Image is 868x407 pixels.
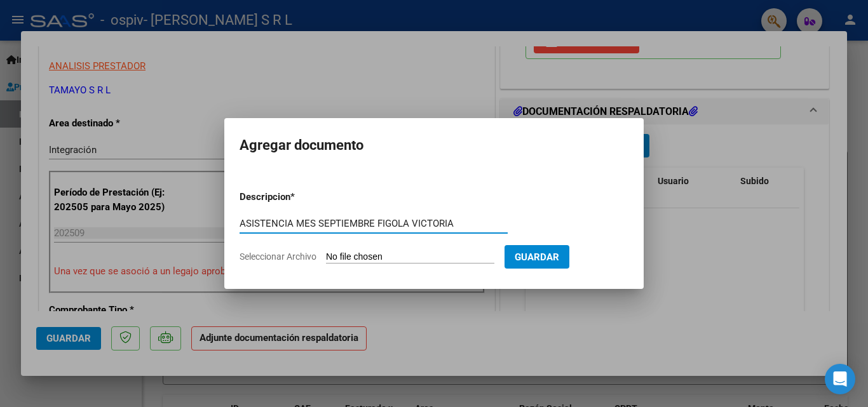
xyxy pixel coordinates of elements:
p: Descripcion [240,190,356,204]
button: Guardar [505,245,569,269]
div: Open Intercom Messenger [825,364,855,394]
span: Guardar [515,251,559,263]
h2: Agregar documento [240,133,628,157]
span: Seleccionar Archivo [240,251,316,262]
